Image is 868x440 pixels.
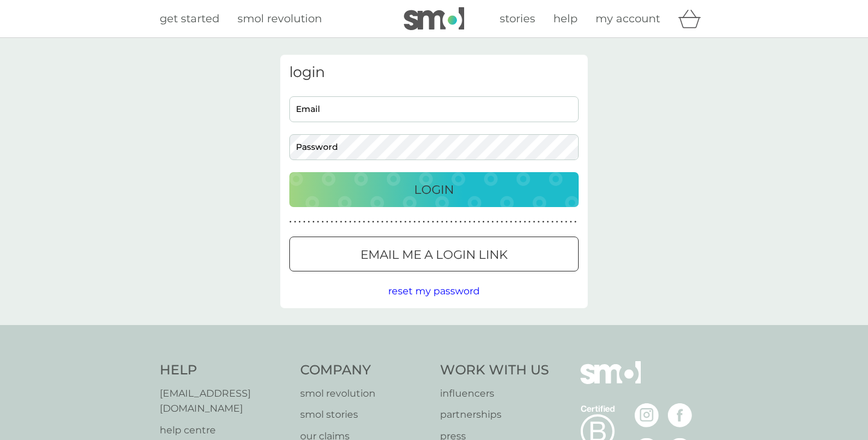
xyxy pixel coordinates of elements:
p: ● [561,219,563,225]
p: ● [501,219,503,225]
p: ● [492,219,494,225]
p: ● [547,219,549,225]
p: ● [473,219,476,225]
p: ● [358,219,360,225]
p: ● [312,219,315,225]
p: ● [363,219,365,225]
p: ● [340,219,342,225]
p: ● [303,219,306,225]
p: ● [533,219,535,225]
a: help [553,10,577,28]
p: ● [436,219,439,225]
p: ● [432,219,434,225]
p: ● [524,219,526,225]
p: ● [552,219,554,225]
p: ● [317,219,319,225]
span: get started [160,12,219,25]
a: stories [500,10,535,28]
p: ● [368,219,370,225]
img: smol [580,361,641,402]
a: partnerships [440,407,549,423]
a: get started [160,10,219,28]
p: ● [321,219,324,225]
button: reset my password [388,284,480,299]
p: ● [450,219,453,225]
a: help centre [160,423,288,438]
p: ● [418,219,421,225]
p: ● [377,219,379,225]
p: ● [445,219,448,225]
p: ● [395,219,397,225]
a: smol revolution [237,10,322,28]
p: ● [464,219,467,225]
p: ● [289,219,292,225]
p: ● [294,219,297,225]
a: [EMAIL_ADDRESS][DOMAIN_NAME] [160,386,288,417]
p: ● [335,219,338,225]
p: ● [298,219,301,225]
p: ● [538,219,540,225]
p: ● [574,219,577,225]
p: ● [468,219,471,225]
a: my account [596,10,660,28]
p: ● [331,219,333,225]
p: ● [565,219,568,225]
p: ● [308,219,310,225]
p: Login [414,180,454,199]
p: ● [404,219,407,225]
p: ● [345,219,347,225]
p: ● [496,219,498,225]
span: stories [500,12,535,25]
h3: login [289,64,579,81]
p: Email me a login link [360,245,508,264]
p: ● [372,219,374,225]
p: ● [382,219,384,225]
p: ● [542,219,544,225]
p: ● [487,219,489,225]
a: smol stories [300,407,429,423]
p: ● [427,219,430,225]
span: help [553,12,577,25]
p: ● [423,219,425,225]
h4: Help [160,361,288,380]
h4: Work With Us [440,361,549,380]
p: ● [455,219,458,225]
p: ● [409,219,411,225]
a: smol revolution [300,386,429,401]
p: ● [391,219,393,225]
h4: Company [300,361,429,380]
img: smol [404,7,464,30]
p: ● [386,219,388,225]
p: ● [478,219,480,225]
p: ● [510,219,512,225]
p: ● [400,219,402,225]
img: visit the smol Instagram page [635,403,659,427]
p: ● [556,219,558,225]
p: ● [349,219,351,225]
p: ● [515,219,517,225]
button: Login [289,172,579,207]
p: ● [570,219,572,225]
p: ● [441,219,444,225]
img: visit the smol Facebook page [668,403,692,427]
p: ● [354,219,356,225]
p: ● [326,219,329,225]
span: my account [596,12,660,25]
p: ● [482,219,485,225]
p: ● [459,219,462,225]
a: influencers [440,386,549,401]
p: ● [505,219,508,225]
p: ● [414,219,416,225]
div: basket [678,7,708,31]
p: ● [529,219,531,225]
p: ● [519,219,521,225]
span: smol revolution [237,12,322,25]
span: reset my password [388,285,480,297]
button: Email me a login link [289,237,579,271]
